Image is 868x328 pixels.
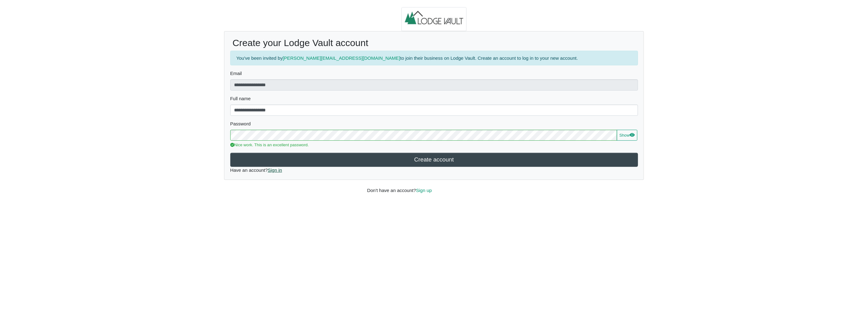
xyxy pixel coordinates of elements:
label: Email [230,70,638,77]
label: Password [230,120,638,128]
div: Have an account? [224,31,644,180]
a: Sign in [268,167,282,173]
button: Showeye fill [617,130,637,141]
button: Create account [230,153,638,167]
h2: Create your Lodge Vault account [232,37,636,49]
a: [PERSON_NAME][EMAIL_ADDRESS][DOMAIN_NAME] [283,55,400,61]
div: Nice work. This is an excellent password. [230,142,638,148]
div: You've been invited by to join their business on Lodge Vault. Create an account to log in to your... [230,51,638,65]
svg: check circle fill [230,143,234,147]
label: Full name [230,95,638,102]
img: logo.2b93711c.jpg [401,7,467,31]
a: Sign up [416,188,432,193]
div: Don't have an account? [363,180,506,194]
svg: eye fill [630,132,635,137]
